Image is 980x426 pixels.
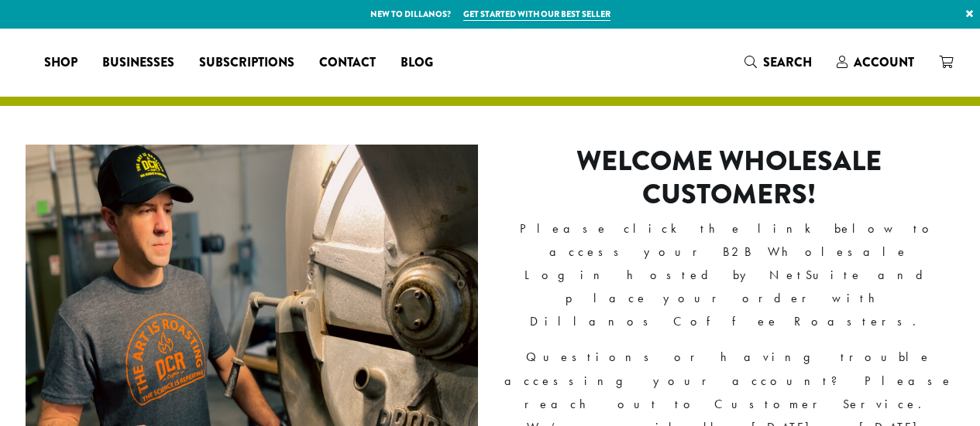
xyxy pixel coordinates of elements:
[199,53,294,73] span: Subscriptions
[32,50,90,75] a: Shop
[401,53,433,73] span: Blog
[763,53,812,71] span: Search
[503,217,955,333] p: Please click the link below to access your B2B Wholesale Login hosted by NetSuite and place your ...
[102,53,174,73] span: Businesses
[44,53,77,73] span: Shop
[319,53,376,73] span: Contact
[463,8,610,21] a: Get started with our best seller
[854,53,914,71] span: Account
[503,145,955,211] h2: Welcome Wholesale Customers!
[732,49,824,75] a: Search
